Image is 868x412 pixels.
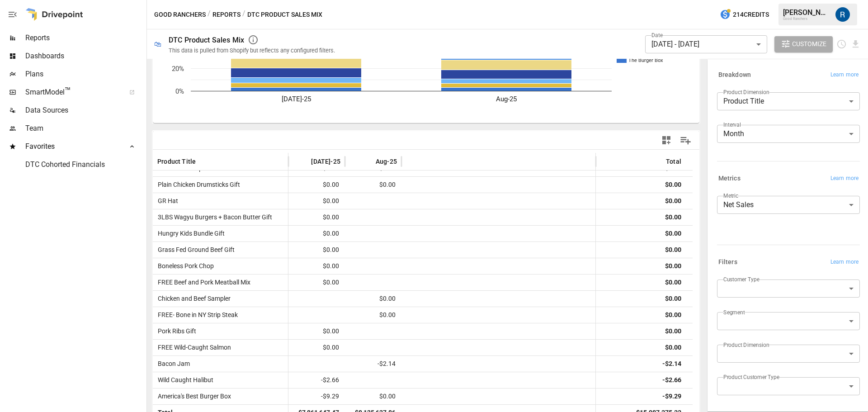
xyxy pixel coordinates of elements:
[628,57,663,63] text: The Burger Box
[154,40,161,48] div: 🛍
[662,388,681,404] div: -$9.29
[197,155,209,168] button: Sort
[242,9,245,20] div: /
[665,258,681,274] div: $0.00
[665,209,681,225] div: $0.00
[154,197,178,204] span: GR Hat
[25,123,145,134] span: Team
[645,35,767,53] div: [DATE] - [DATE]
[282,95,311,103] text: [DATE]-25
[675,130,696,151] button: Manage Columns
[349,291,397,307] span: $0.00
[665,307,681,323] div: $0.00
[349,177,397,193] span: $0.00
[836,39,847,49] button: Schedule report
[297,155,310,168] button: Sort
[154,246,235,253] span: Grass Fed Ground Beef Gift
[25,141,119,152] span: Favorites
[717,92,860,110] div: Product Title
[349,307,397,323] span: $0.00
[154,9,206,20] button: Good Ranchers
[349,356,397,372] span: -$2.14
[717,196,860,214] div: Net Sales
[154,344,231,351] span: FREE Wild-Caught Salmon
[718,257,737,267] h6: Filters
[208,9,211,20] div: /
[783,8,830,17] div: [PERSON_NAME]
[723,341,769,349] label: Product Dimension
[65,85,71,97] span: ™
[169,36,244,44] div: DTC Product Sales Mix
[723,275,759,283] label: Customer Type
[154,262,214,270] span: Boneless Pork Chop
[293,372,340,388] span: -$2.66
[830,71,859,80] span: Learn more
[665,323,681,339] div: $0.00
[154,213,272,221] span: 3LBS Wagyu Burgers + Bacon Butter Gift
[349,388,397,404] span: $0.00
[783,17,830,21] div: Good Ranchers
[792,38,826,50] span: Customize
[154,279,250,286] span: FREE Beef and Pork Meatball Mix
[154,393,231,400] span: America's Best Burger Box
[665,275,681,290] div: $0.00
[25,69,145,80] span: Plans
[25,33,145,43] span: Reports
[662,356,681,372] div: -$2.14
[293,193,340,209] span: $0.00
[154,360,190,367] span: Bacon Jam
[723,192,738,199] label: Metric
[717,125,860,143] div: Month
[293,242,340,258] span: $0.00
[716,6,773,23] button: 214Credits
[496,95,517,103] text: Aug-25
[154,311,238,318] span: FREE- Bone in NY Strip Steak
[666,158,681,165] div: Total
[293,323,340,339] span: $0.00
[25,87,119,98] span: SmartModel
[154,327,196,335] span: Pork Ribs Gift
[665,340,681,355] div: $0.00
[835,7,850,22] img: Roman Romero
[293,340,340,355] span: $0.00
[175,87,184,95] text: 0%
[665,226,681,242] div: $0.00
[293,275,340,290] span: $0.00
[830,174,859,183] span: Learn more
[154,181,240,188] span: Plain Chicken Drumsticks Gift
[169,47,335,54] div: This data is pulled from Shopify but reflects any configured filters.
[293,209,340,225] span: $0.00
[154,295,231,302] span: Chicken and Beef Sampler
[850,39,861,49] button: Download report
[830,2,855,27] button: Roman Romero
[651,31,663,39] label: Date
[293,388,340,404] span: -$9.29
[154,230,225,237] span: Hungry Kids Bundle Gift
[172,65,184,73] text: 20%
[157,157,196,166] span: Product Title
[25,105,145,116] span: Data Sources
[723,88,769,96] label: Product Dimension
[212,9,241,20] button: Reports
[25,159,145,170] span: DTC Cohorted Financials
[665,242,681,258] div: $0.00
[718,70,751,80] h6: Breakdown
[774,36,833,52] button: Customize
[665,177,681,193] div: $0.00
[830,258,859,267] span: Learn more
[293,177,340,193] span: $0.00
[293,258,340,274] span: $0.00
[723,308,745,316] label: Segment
[718,174,741,184] h6: Metrics
[665,193,681,209] div: $0.00
[723,373,779,381] label: Product Customer Type
[293,226,340,242] span: $0.00
[25,51,145,62] span: Dashboards
[376,157,397,166] span: Aug-25
[665,291,681,307] div: $0.00
[362,155,375,168] button: Sort
[733,9,769,20] span: 214 Credits
[154,376,213,384] span: Wild Caught Halibut
[311,157,340,166] span: [DATE]-25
